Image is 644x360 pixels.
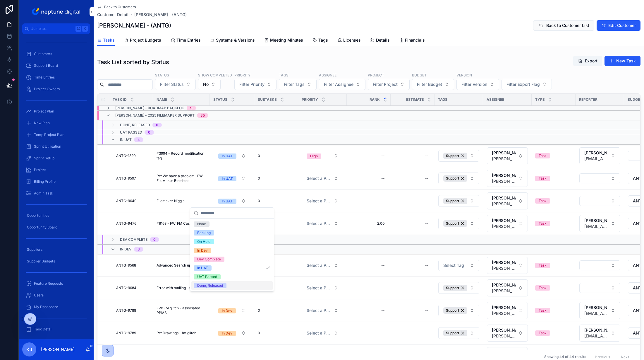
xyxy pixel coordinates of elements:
a: -- [394,151,431,161]
button: New Task [604,56,640,66]
span: ANTG-9597 [116,176,136,181]
span: Support [446,153,459,158]
span: UAT Passed [120,130,142,135]
span: [PERSON_NAME][EMAIL_ADDRESS][PERSON_NAME][DOMAIN_NAME] [492,156,516,162]
span: Filter Export Flag [506,81,540,87]
label: Priority [234,72,250,78]
span: Opportunities [27,213,49,218]
a: Customer Detail [97,12,128,18]
span: Sprint Setup [34,156,54,161]
span: ANTG-9684 [116,286,136,290]
div: In Dev [197,248,208,253]
span: Support [446,199,459,203]
div: In UAT [222,153,233,159]
a: Error with mailing lists [157,286,206,290]
a: Project [22,165,90,175]
button: Select Button [487,279,528,296]
a: -- [394,306,431,315]
a: Select Button [487,302,528,319]
div: -- [381,308,385,313]
a: FW: FM glitch - associated PPMS [157,306,206,315]
span: [PERSON_NAME] - 2025 FileMaker Support [115,113,195,118]
a: ANTG-9476 [116,221,150,226]
a: Select Button [438,304,480,317]
span: [PERSON_NAME] [584,218,608,223]
a: Time Entries [22,72,90,83]
button: Select Button [579,173,620,183]
a: -- [394,283,431,293]
span: Select a Priority [307,175,331,181]
span: Support Board [34,63,58,68]
span: Filter Project [373,81,398,87]
a: Supplier Budgets [22,256,90,267]
a: Feature Requests [22,278,90,289]
label: Assignee [319,72,336,78]
label: Budget [412,72,427,78]
span: Sprint Utilisation [34,144,61,149]
a: Select Button [579,215,621,232]
a: Select Button [487,192,528,210]
span: Supplier Budgets [27,259,55,264]
span: Re: We have a problem...FW: FileMaker Boo-boo [157,174,206,183]
span: [PERSON_NAME][EMAIL_ADDRESS][PERSON_NAME][DOMAIN_NAME] [492,223,516,229]
span: Filter Status [160,81,184,87]
div: -- [425,199,429,203]
span: Select a Priority [307,308,331,313]
a: Suppliers [22,244,90,255]
div: -- [381,176,385,181]
a: Select Button [438,172,480,185]
span: [PERSON_NAME] - (ANTG) [134,12,187,18]
span: 0 [258,308,260,313]
div: Task [539,308,547,313]
a: 0 [258,199,295,203]
span: Project Owners [34,87,60,91]
button: Unselect 31 [443,175,468,182]
a: Select Button [302,260,343,271]
span: Error with mailing lists [157,286,193,290]
a: Project Owners [22,84,90,94]
span: Feature Requests [34,281,63,286]
span: Jump to... [31,26,73,31]
span: Advanced Search updates [157,263,200,268]
a: Select Button [579,283,621,293]
button: Export [573,56,602,66]
button: Edit Customer [597,20,640,31]
button: Select Button [214,151,250,161]
a: Advanced Search updates [157,263,206,268]
button: Select Button [412,79,454,90]
button: Select Button [487,302,528,319]
a: -- [350,306,387,315]
button: Select Button [302,196,343,206]
div: -- [425,263,429,268]
button: Select Button [234,79,277,90]
a: 0 [258,153,295,158]
button: Select Button [155,79,196,90]
label: Show Completed [198,72,232,78]
button: Select Button [302,218,343,229]
a: #3994 - Record modification tag [157,151,206,161]
span: Back to Customers [104,5,136,9]
span: Support [446,221,459,226]
span: ANTG-1320 [116,153,136,158]
span: [PERSON_NAME] [492,282,516,288]
button: Select Button [579,283,620,293]
a: ANTG-9640 [116,199,150,203]
button: Select Button [438,150,479,162]
a: ANTG-9684 [116,286,150,290]
div: -- [425,286,429,290]
span: Select a Priority [307,221,331,226]
button: Unselect 31 [443,198,468,204]
a: Users [22,290,90,301]
span: My Dashboard [34,305,58,309]
a: Select Button [438,260,480,271]
div: -- [425,176,429,181]
span: [PERSON_NAME][EMAIL_ADDRESS][PERSON_NAME][DOMAIN_NAME] [492,265,516,271]
a: Select Button [487,170,528,187]
button: Back to Customer List [533,20,594,31]
label: Version [456,72,472,78]
a: Select Button [302,195,343,207]
a: Project Budgets [124,35,161,47]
